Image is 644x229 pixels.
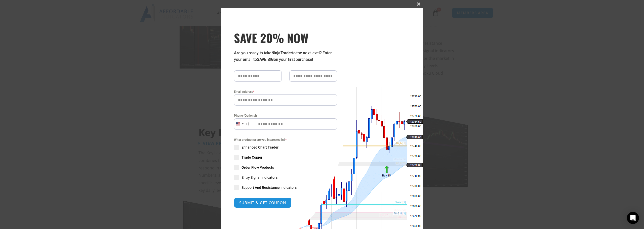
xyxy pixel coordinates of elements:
button: Selected country [234,118,250,130]
div: +1 [245,121,250,127]
label: Phone (Optional) [234,113,337,118]
span: Enhanced Chart Trader [242,145,278,150]
label: Support And Resistance Indicators [234,185,337,190]
label: Enhanced Chart Trader [234,145,337,150]
span: Order Flow Products [242,165,274,170]
p: Are you ready to take to the next level? Enter your email to on your first purchase! [234,50,337,63]
label: Email Address [234,89,337,94]
div: Open Intercom Messenger [627,212,639,224]
span: Trade Copier [242,155,262,160]
label: Entry Signal Indicators [234,175,337,180]
span: SAVE 20% NOW [234,31,337,45]
label: Order Flow Products [234,165,337,170]
strong: SAVE BIG [257,57,274,62]
span: What product(s) are you interested in? [234,137,337,142]
button: SUBMIT & GET COUPON [234,198,292,208]
strong: NinjaTrader [271,51,292,55]
label: Trade Copier [234,155,337,160]
span: Support And Resistance Indicators [242,185,297,190]
span: Entry Signal Indicators [242,175,277,180]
